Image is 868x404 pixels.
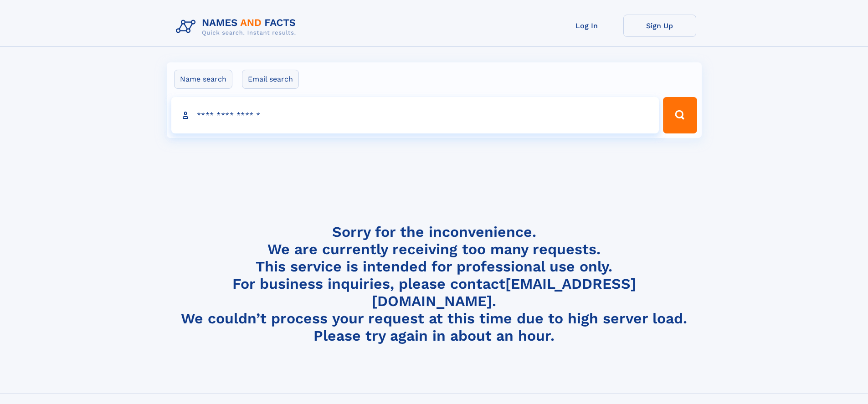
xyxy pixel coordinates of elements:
[372,275,636,310] a: [EMAIL_ADDRESS][DOMAIN_NAME]
[172,15,303,39] img: Logo Names and Facts
[663,97,697,133] button: Search Button
[172,223,696,345] h4: Sorry for the inconvenience. We are currently receiving too many requests. This service is intend...
[550,15,623,37] a: Log In
[174,70,232,89] label: Name search
[242,70,299,89] label: Email search
[623,15,696,37] a: Sign Up
[171,97,659,133] input: search input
